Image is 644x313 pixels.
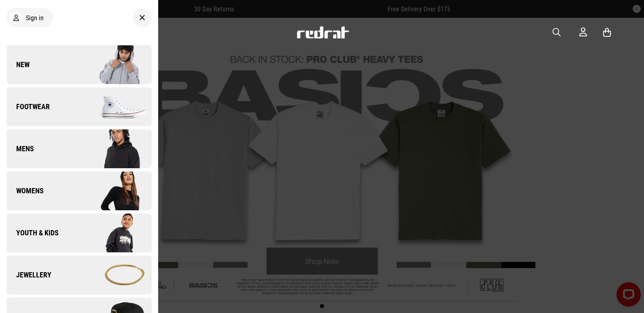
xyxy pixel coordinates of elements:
button: Open LiveChat chat widget [6,3,31,27]
a: Jewellery Company [6,256,152,294]
a: Mens Company [6,129,152,168]
span: New [6,60,30,70]
span: Mens [6,144,34,154]
img: Redrat logo [296,26,350,38]
img: Company [79,213,151,253]
img: Company [79,129,151,169]
a: Youth & Kids Company [6,214,152,252]
span: Sign in [26,14,44,22]
img: Company [79,87,151,127]
a: Womens Company [6,171,152,210]
span: Footwear [6,102,50,112]
span: Youth & Kids [6,228,59,238]
span: Womens [6,186,44,196]
a: New Company [6,45,152,84]
img: Company [79,44,151,85]
span: Jewellery [6,270,51,280]
img: Company [79,255,151,295]
a: Footwear Company [6,87,152,126]
img: Company [79,171,151,211]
